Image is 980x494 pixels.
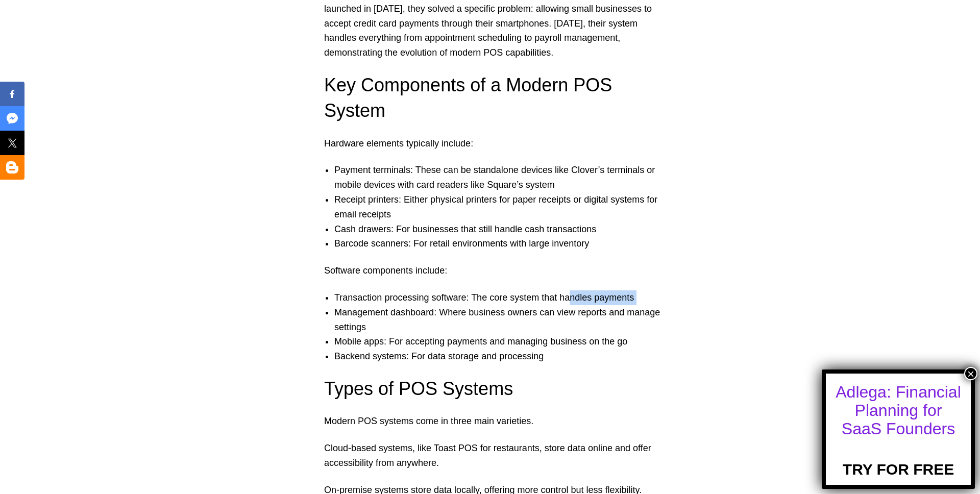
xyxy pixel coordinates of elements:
[334,192,666,222] li: Receipt printers: Either physical printers for paper receipts or digital systems for email receipts
[964,367,977,380] button: Close
[334,236,666,251] li: Barcode scanners: For retail environments with large inventory
[324,441,656,471] p: Cloud-based systems, like Toast POS for restaurants, store data online and offer accessibility fr...
[324,414,656,429] p: Modern POS systems come in three main varieties.
[324,136,656,151] p: Hardware elements typically include:
[334,305,666,335] li: Management dashboard: Where business owners can view reports and manage settings
[334,222,666,237] li: Cash drawers: For businesses that still handle cash transactions
[334,290,666,305] li: Transaction processing software: The core system that handles payments
[324,263,656,278] p: Software components include:
[334,334,666,349] li: Mobile apps: For accepting payments and managing business on the go
[324,376,656,402] h3: Types of POS Systems
[835,383,962,438] div: Adlega: Financial Planning for SaaS Founders
[324,72,656,124] h3: Key Components of a Modern POS System
[334,349,666,364] li: Backend systems: For data storage and processing
[334,163,666,192] li: Payment terminals: These can be standalone devices like Clover’s terminals or mobile devices with...
[843,443,954,478] a: TRY FOR FREE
